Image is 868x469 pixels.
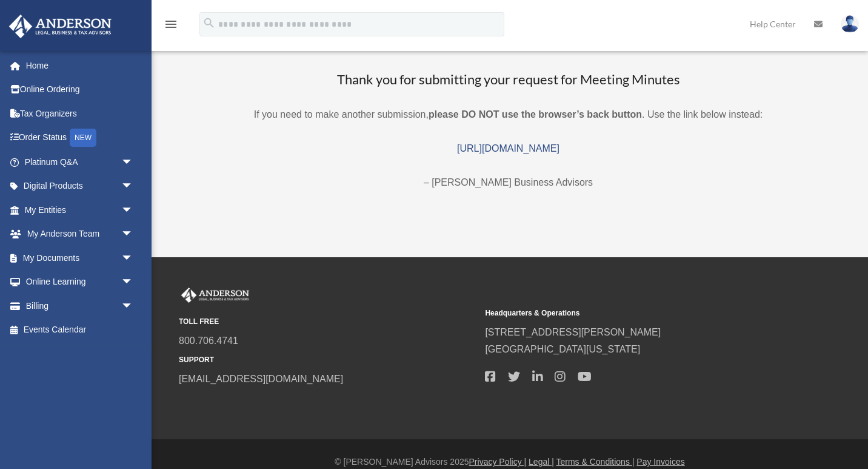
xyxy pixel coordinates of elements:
a: Digital Productsarrow_drop_down [8,174,152,198]
a: Order StatusNEW [8,126,152,150]
div: NEW [70,129,96,147]
a: Legal | [529,457,554,467]
a: Events Calendar [8,318,152,342]
b: please DO NOT use the browser’s back button [429,109,642,120]
small: Headquarters & Operations [485,307,783,320]
a: Pay Invoices [636,457,684,467]
span: arrow_drop_down [121,174,145,199]
a: Online Ordering [8,78,152,102]
a: Terms & Conditions | [556,457,635,467]
a: [URL][DOMAIN_NAME] [457,143,559,154]
i: menu [164,17,178,32]
a: Online Learningarrow_drop_down [8,270,152,294]
p: – [PERSON_NAME] Business Advisors [164,174,853,191]
a: [STREET_ADDRESS][PERSON_NAME] [485,327,661,337]
span: arrow_drop_down [121,198,145,223]
span: arrow_drop_down [121,294,145,319]
a: 800.706.4741 [179,336,238,346]
a: menu [164,21,178,32]
a: My Anderson Teamarrow_drop_down [8,222,152,246]
h3: Thank you for submitting your request for Meeting Minutes [164,70,853,89]
a: My Entitiesarrow_drop_down [8,198,152,222]
a: [GEOGRAPHIC_DATA][US_STATE] [485,344,640,354]
small: SUPPORT [179,354,476,366]
p: If you need to make another submission, . Use the link below instead: [164,106,853,123]
a: Home [8,53,152,78]
span: arrow_drop_down [121,270,145,295]
img: Anderson Advisors Platinum Portal [5,15,115,38]
a: Tax Organizers [8,101,152,126]
a: [EMAIL_ADDRESS][DOMAIN_NAME] [179,374,343,384]
img: Anderson Advisors Platinum Portal [179,288,252,303]
a: Platinum Q&Aarrow_drop_down [8,150,152,174]
span: arrow_drop_down [121,150,145,175]
span: arrow_drop_down [121,246,145,271]
img: User Pic [841,15,859,33]
a: My Documentsarrow_drop_down [8,246,152,270]
small: TOLL FREE [179,315,476,328]
a: Privacy Policy | [469,457,527,467]
a: Billingarrow_drop_down [8,294,152,318]
i: search [202,16,216,30]
span: arrow_drop_down [121,222,145,247]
